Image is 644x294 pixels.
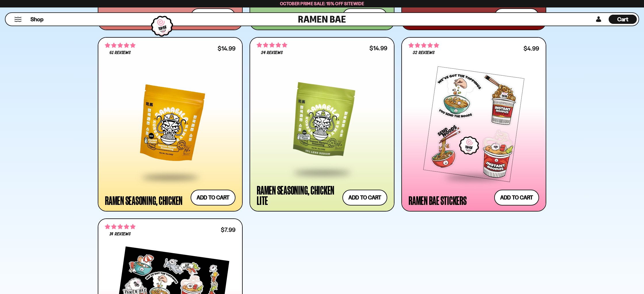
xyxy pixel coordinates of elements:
a: 4.75 stars 32 reviews $4.99 Ramen Bae Stickers Add to cart [401,37,546,212]
span: 32 reviews [413,51,435,55]
a: Shop [30,15,43,24]
button: Add to cart [494,190,539,205]
div: Ramen Seasoning, Chicken [105,195,183,205]
span: 4.86 stars [105,223,135,230]
span: Shop [30,16,43,23]
span: 5.00 stars [257,41,287,49]
span: October Prime Sale: 15% off Sitewide [280,1,364,6]
span: Cart [617,16,628,23]
span: 61 reviews [110,51,131,55]
div: $4.99 [524,46,539,51]
span: 34 reviews [261,51,283,55]
div: $7.99 [221,227,235,232]
button: Mobile Menu Trigger [14,17,22,22]
div: $14.99 [218,46,235,51]
button: Add to cart [342,190,387,205]
div: $14.99 [369,45,387,51]
div: Cart [609,13,637,26]
a: 5.00 stars 34 reviews $14.99 Ramen Seasoning, Chicken Lite Add to cart [250,37,394,212]
span: 14 reviews [110,232,131,237]
a: 4.84 stars 61 reviews $14.99 Ramen Seasoning, Chicken Add to cart [98,37,243,212]
div: Ramen Bae Stickers [409,195,467,205]
button: Add to cart [191,190,235,205]
span: 4.84 stars [105,42,135,49]
div: Ramen Seasoning, Chicken Lite [257,185,340,205]
span: 4.75 stars [409,42,439,49]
